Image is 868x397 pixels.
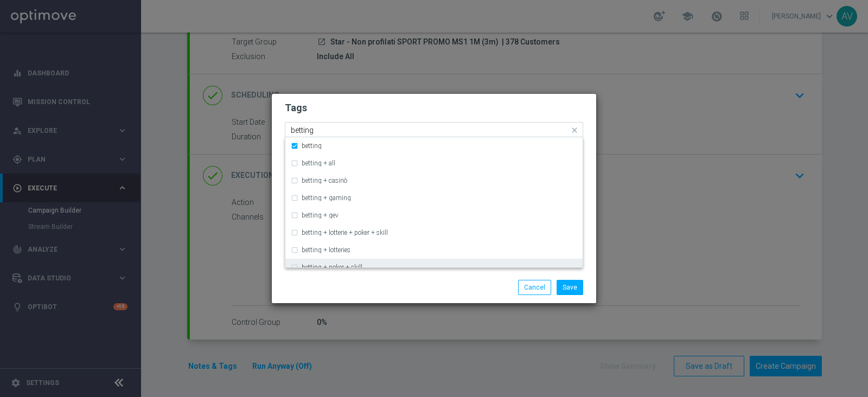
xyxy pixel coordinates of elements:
div: betting + casinò [291,172,577,189]
button: Save [557,280,583,295]
button: Cancel [518,280,551,295]
label: betting + casinò [302,177,347,184]
div: betting [291,137,577,155]
div: betting + lotteries [291,241,577,259]
div: betting + poker + skill [291,259,577,276]
label: betting [302,143,322,149]
label: betting + gev [302,212,339,219]
label: betting + poker + skill [302,264,362,271]
ng-dropdown-panel: Options list [285,137,583,268]
label: betting + all [302,160,335,167]
div: betting + lotterie + poker + skill [291,224,577,241]
label: betting + gaming [302,195,351,201]
div: betting + all [291,155,577,172]
ng-select: betting, cb giocato, star, up selling [285,122,583,137]
label: betting + lotterie + poker + skill [302,229,388,236]
h2: Tags [285,101,583,114]
div: betting + gaming [291,189,577,207]
div: betting + gev [291,207,577,224]
label: betting + lotteries [302,247,350,253]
